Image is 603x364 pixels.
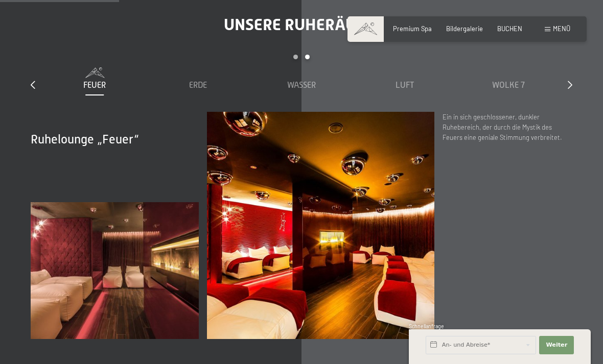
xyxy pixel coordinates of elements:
[539,336,574,354] button: Weiter
[224,15,379,34] span: Unsere Ruheräume
[443,112,572,143] p: Ein in sich geschlossener, dunkler Ruhebereich, der durch die Mystik des Feuers eine geniale Stim...
[287,81,316,90] span: Wasser
[492,81,525,90] span: Wolke 7
[305,55,310,59] div: Carousel Page 2 (Current Slide)
[497,25,522,33] a: BUCHEN
[31,132,139,146] span: Ruhelounge „Feuer“
[207,112,434,339] img: Ein Wellness-Urlaub in Südtirol – 7.700 m² Spa, 10 Saunen
[446,25,483,33] a: Bildergalerie
[409,323,444,329] span: Schnellanfrage
[546,341,567,349] span: Weiter
[189,81,207,90] span: Erde
[83,81,106,90] span: Feuer
[43,55,560,67] div: Carousel Pagination
[293,55,298,59] div: Carousel Page 1
[393,25,432,33] a: Premium Spa
[396,81,414,90] span: Luft
[553,25,570,33] span: Menü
